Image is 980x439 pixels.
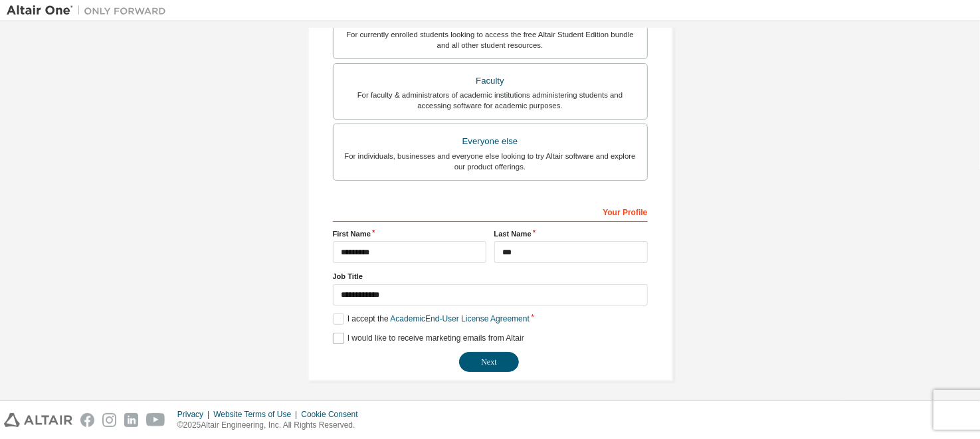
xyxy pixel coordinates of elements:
div: Cookie Consent [301,409,365,420]
button: Next [459,352,519,372]
div: Everyone else [342,132,639,151]
label: I would like to receive marketing emails from Altair [333,333,524,344]
img: linkedin.svg [124,413,138,427]
div: For faculty & administrators of academic institutions administering students and accessing softwa... [342,90,639,111]
label: Job Title [333,271,648,282]
img: youtube.svg [146,413,165,427]
div: For individuals, businesses and everyone else looking to try Altair software and explore our prod... [342,151,639,172]
img: instagram.svg [102,413,116,427]
img: altair_logo.svg [4,413,72,427]
label: I accept the [333,313,530,325]
label: First Name [333,228,486,239]
p: © 2025 Altair Engineering, Inc. All Rights Reserved. [177,420,366,431]
div: Website Terms of Use [213,409,301,420]
a: Academic End-User License Agreement [391,314,530,323]
img: Altair One [7,4,173,17]
label: Last Name [494,228,648,239]
div: For currently enrolled students looking to access the free Altair Student Edition bundle and all ... [342,29,639,50]
div: Your Profile [333,201,648,222]
img: facebook.svg [80,413,94,427]
div: Faculty [342,72,639,90]
div: Privacy [177,409,213,420]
